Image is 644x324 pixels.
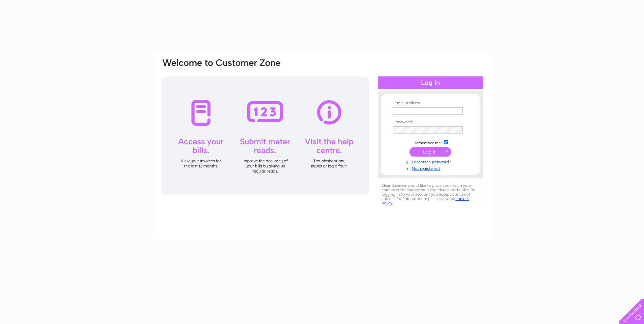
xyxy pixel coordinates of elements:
[391,139,470,146] td: Remember me?
[393,158,470,165] a: Forgotten password?
[393,165,470,171] a: Not registered?
[382,196,469,205] a: cookies policy
[409,147,451,157] input: Submit
[391,101,470,106] th: Email Address:
[391,120,470,125] th: Password:
[378,180,483,209] div: Clear Business would like to place cookies on your computer to improve your experience of the sit...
